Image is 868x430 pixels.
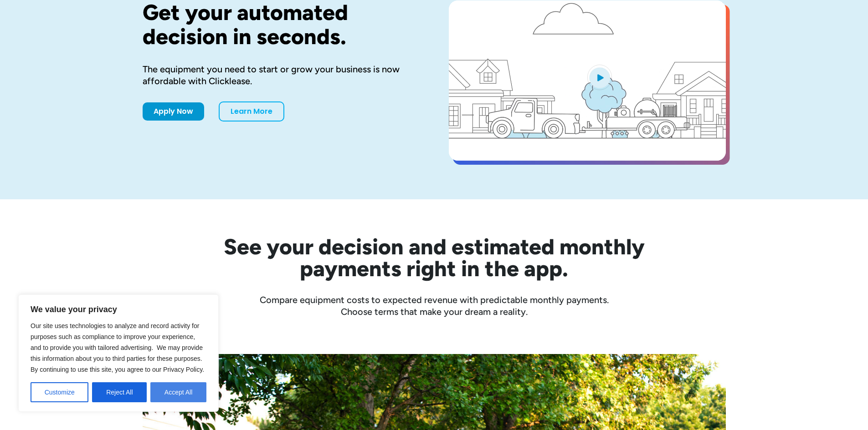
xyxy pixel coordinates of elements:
span: Our site uses technologies to analyze and record activity for purposes such as compliance to impr... [31,322,204,373]
button: Customize [31,382,88,402]
p: We value your privacy [31,304,206,315]
div: The equipment you need to start or grow your business is now affordable with Clicklease. [143,63,420,87]
button: Reject All [92,382,147,402]
div: We value your privacy [18,294,219,412]
a: Learn More [219,101,284,121]
button: Accept All [150,382,206,402]
a: Apply Now [143,102,204,121]
h2: See your decision and estimated monthly payments right in the app. [179,236,689,279]
div: Compare equipment costs to expected revenue with predictable monthly payments. Choose terms that ... [143,294,726,318]
h1: Get your automated decision in seconds. [143,0,420,49]
a: open lightbox [449,0,726,161]
img: Blue play button logo on a light blue circular background [587,65,612,90]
